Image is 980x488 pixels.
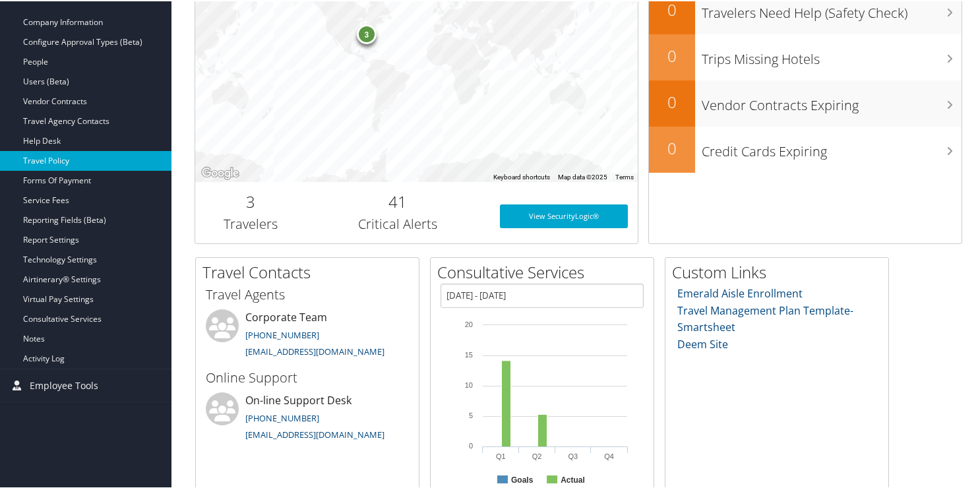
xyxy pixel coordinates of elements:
[672,260,888,282] h2: Custom Links
[615,172,634,179] a: Terms (opens in new tab)
[649,79,962,125] a: 0Vendor Contracts Expiring
[677,336,728,350] a: Deem Site
[206,284,409,303] h3: Travel Agents
[532,451,542,459] text: Q2
[199,164,242,181] img: Google
[500,203,628,227] a: View SecurityLogic®
[205,214,296,232] h3: Travelers
[202,260,419,282] h2: Travel Contacts
[561,474,585,483] text: Actual
[649,125,962,171] a: 0Credit Cards Expiring
[511,474,534,483] text: Goals
[493,171,550,181] button: Keyboard shortcuts
[649,33,962,79] a: 0Trips Missing Hotels
[702,88,962,113] h3: Vendor Contracts Expiring
[649,136,695,158] h2: 0
[677,285,803,299] a: Emerald Aisle Enrollment
[677,302,853,334] a: Travel Management Plan Template- Smartsheet
[199,164,242,181] a: Open this area in Google Maps (opens a new window)
[245,427,384,439] a: [EMAIL_ADDRESS][DOMAIN_NAME]
[245,328,319,340] a: [PHONE_NUMBER]
[469,441,473,448] tspan: 0
[649,44,695,66] h2: 0
[702,42,962,67] h3: Trips Missing Hotels
[496,451,506,459] text: Q1
[245,411,319,423] a: [PHONE_NUMBER]
[437,260,654,282] h2: Consultative Services
[558,172,607,179] span: Map data ©2025
[469,410,473,418] tspan: 5
[604,451,614,459] text: Q4
[465,350,473,357] tspan: 15
[245,344,384,356] a: [EMAIL_ADDRESS][DOMAIN_NAME]
[199,308,415,362] li: Corporate Team
[702,135,962,160] h3: Credit Cards Expiring
[465,380,473,388] tspan: 10
[199,391,415,445] li: On-line Support Desk
[316,189,480,212] h2: 41
[357,23,377,43] div: 3
[568,451,578,459] text: Q3
[206,367,409,386] h3: Online Support
[30,368,98,401] span: Employee Tools
[649,90,695,112] h2: 0
[465,319,473,327] tspan: 20
[316,214,480,232] h3: Critical Alerts
[205,189,296,212] h2: 3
